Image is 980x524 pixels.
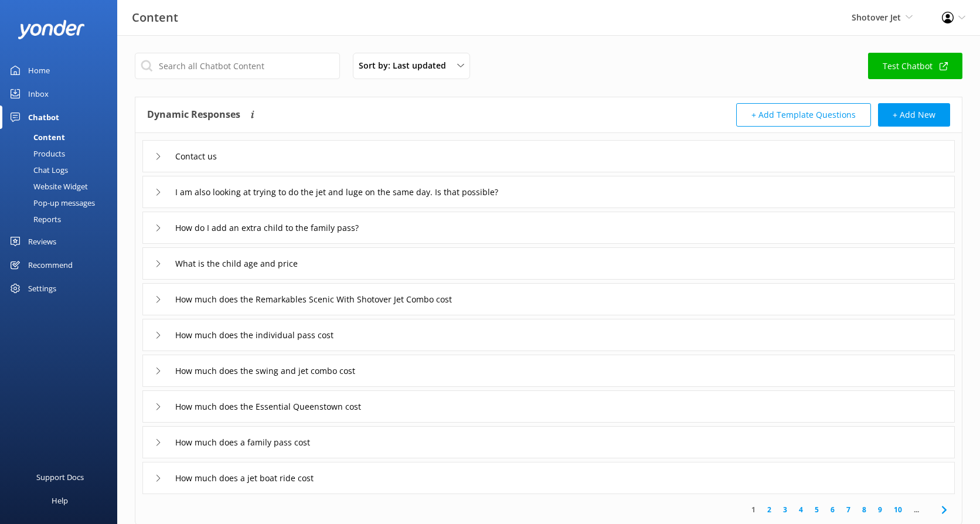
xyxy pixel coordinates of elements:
a: Reports [7,211,117,227]
a: 2 [761,504,777,515]
a: Content [7,129,117,145]
div: Pop-up messages [7,195,95,211]
span: ... [908,504,925,515]
div: Reports [7,211,61,227]
span: Sort by: Last updated [359,59,453,72]
div: Inbox [28,82,49,106]
div: Products [7,145,65,162]
a: Pop-up messages [7,195,117,211]
a: Test Chatbot [868,53,962,79]
h4: Dynamic Responses [147,103,240,127]
input: Search all Chatbot Content [135,53,340,79]
div: Settings [28,277,56,300]
a: 6 [825,504,841,515]
div: Home [28,59,50,82]
div: Recommend [28,253,73,277]
a: 8 [856,504,872,515]
img: yonder-white-logo.png [18,20,85,39]
a: Chat Logs [7,162,117,178]
a: Website Widget [7,178,117,195]
a: Products [7,145,117,162]
a: 5 [809,504,825,515]
a: 10 [888,504,908,515]
div: Content [7,129,65,145]
div: Chatbot [28,106,59,129]
a: 9 [872,504,888,515]
div: Help [52,489,68,512]
button: + Add Template Questions [736,103,871,127]
div: Reviews [28,230,56,253]
button: + Add New [878,103,950,127]
a: 1 [746,504,761,515]
h3: Content [132,8,178,27]
a: 7 [841,504,856,515]
div: Support Docs [36,465,84,489]
a: 4 [793,504,809,515]
span: Shotover Jet [852,12,901,23]
a: 3 [777,504,793,515]
div: Website Widget [7,178,88,195]
div: Chat Logs [7,162,68,178]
